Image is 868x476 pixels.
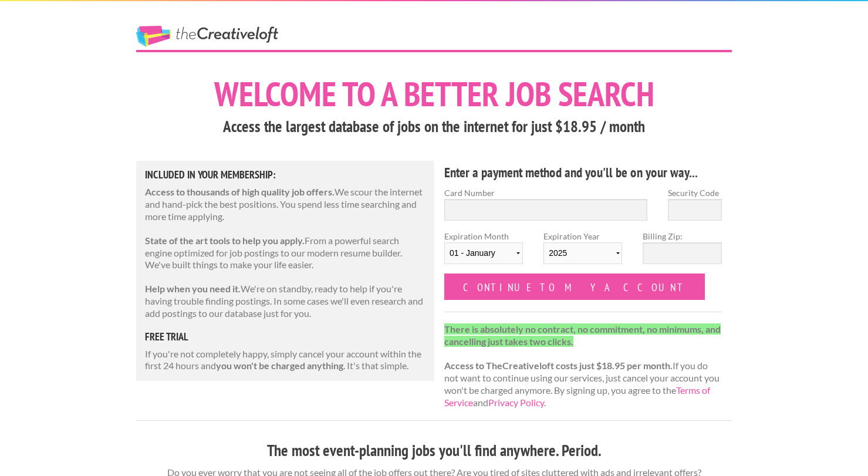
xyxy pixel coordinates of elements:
[145,283,241,294] strong: Help when you need it.
[643,230,721,242] label: Billing Zip:
[444,230,523,274] label: Expiration Month
[136,116,732,138] h3: Access the largest database of jobs on the internet for just $18.95 / month
[136,77,732,111] h1: Welcome to a better job search
[543,242,622,264] select: Expiration Year
[136,440,732,462] h3: The most event-planning jobs you'll find anywhere. Period.
[444,274,705,300] input: Continue to my account
[145,283,425,319] p: We're on standby, ready to help if you're having trouble finding postings. In some cases we'll ev...
[444,163,722,182] h4: Enter a payment method and you'll be on your way...
[136,26,278,47] a: The Creative Loft
[444,323,722,409] p: If you do not want to continue using our services, just cancel your account you won't be charged ...
[145,186,425,222] p: We scour the internet and hand-pick the best positions. You spend less time searching and more ti...
[145,348,425,373] p: If you're not completely happy, simply cancel your account within the first 24 hours and . It's t...
[488,397,544,408] a: Privacy Policy
[145,235,425,271] p: From a powerful search engine optimized for job postings to our modern resume builder. We've buil...
[668,187,722,199] label: Security Code
[145,235,305,246] strong: State of the art tools to help you apply.
[444,242,523,264] select: Expiration Month
[145,170,425,180] h5: Included in Your Membership:
[543,230,622,274] label: Expiration Year
[444,360,673,371] strong: Access to TheCreativeloft costs just $18.95 per month.
[444,323,721,347] strong: There is absolutely no contract, no commitment, no minimums, and cancelling just takes two clicks.
[145,186,335,197] strong: Access to thousands of high quality job offers.
[145,332,425,342] h5: free trial
[444,187,647,199] label: Card Number
[444,384,710,408] a: Terms of Service
[216,360,343,371] strong: you won't be charged anything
